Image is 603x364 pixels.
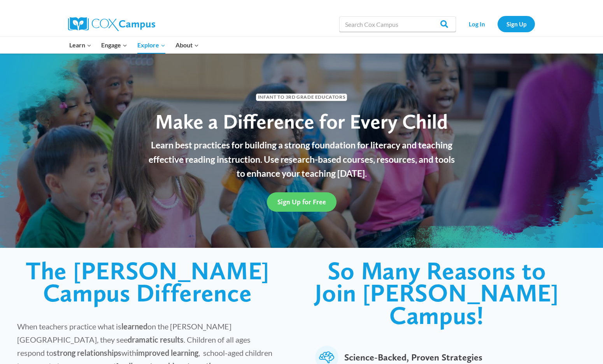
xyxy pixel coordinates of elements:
[339,16,456,32] input: Search Cox Campus
[64,37,203,53] nav: Primary Navigation
[277,198,326,206] span: Sign Up for Free
[267,192,337,211] a: Sign Up for Free
[137,40,165,50] span: Explore
[460,16,535,32] nav: Secondary Navigation
[460,16,494,32] a: Log In
[155,109,448,134] span: Make a Difference for Every Child
[26,256,269,308] span: The [PERSON_NAME] Campus Difference
[101,40,127,50] span: Engage
[498,16,535,32] a: Sign Up
[144,138,459,181] p: Learn best practices for building a strong foundation for literacy and teaching effective reading...
[128,335,184,344] strong: dramatic results
[256,94,347,101] span: Infant to 3rd Grade Educators
[315,256,559,330] span: So Many Reasons to Join [PERSON_NAME] Campus!
[121,322,147,331] strong: learned
[53,348,121,357] strong: strong relationships
[136,348,198,357] strong: improved learning
[175,40,199,50] span: About
[69,40,91,50] span: Learn
[68,17,155,31] img: Cox Campus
